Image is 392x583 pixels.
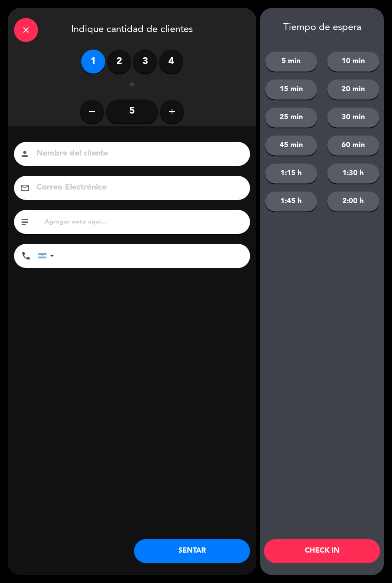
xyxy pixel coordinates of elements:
[327,192,379,212] button: 2:00 h
[20,217,30,227] i: subject
[36,181,240,195] input: Correo Electrónico
[134,539,250,563] button: SENTAR
[20,183,30,193] i: email
[265,192,317,212] button: 1:45 h
[21,25,31,35] i: close
[265,108,317,128] button: 25 min
[265,164,317,184] button: 1:15 h
[20,149,30,159] i: person
[119,82,145,90] div: ó
[8,8,256,50] div: Indique cantidad de clientes
[38,244,57,268] div: Argentina: +54
[87,107,97,116] i: remove
[327,136,379,156] button: 60 min
[265,80,317,100] button: 15 min
[167,107,177,116] i: add
[327,80,379,100] button: 20 min
[133,50,157,74] label: 3
[327,164,379,184] button: 1:30 h
[265,52,317,72] button: 5 min
[159,50,183,74] label: 4
[81,50,105,74] label: 1
[265,136,317,156] button: 45 min
[107,50,131,74] label: 2
[327,108,379,128] button: 30 min
[160,100,184,124] button: add
[36,147,240,161] input: Nombre del cliente
[260,22,384,34] div: Tiempo de espera
[327,52,379,72] button: 10 min
[44,216,244,228] input: Agregar nota aquí...
[80,100,104,124] button: remove
[264,539,380,563] button: CHECK IN
[21,251,31,261] i: phone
